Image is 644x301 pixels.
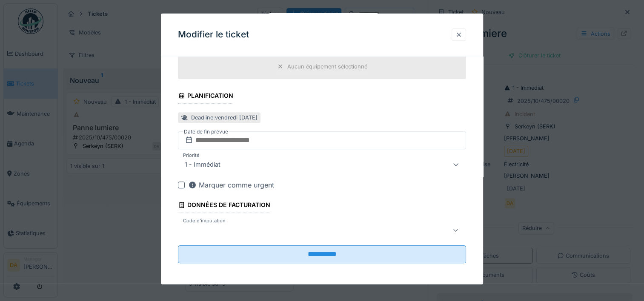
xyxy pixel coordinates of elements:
[188,180,274,190] div: Marquer comme urgent
[178,29,249,40] h3: Modifier le ticket
[178,89,233,104] div: Planification
[181,152,201,159] label: Priorité
[287,62,367,71] div: Aucun équipement sélectionné
[181,217,227,224] label: Code d'imputation
[181,159,224,170] div: 1 - Immédiat
[191,114,258,122] div: Deadline : vendredi [DATE]
[183,127,229,136] label: Date de fin prévue
[178,199,270,213] div: Données de facturation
